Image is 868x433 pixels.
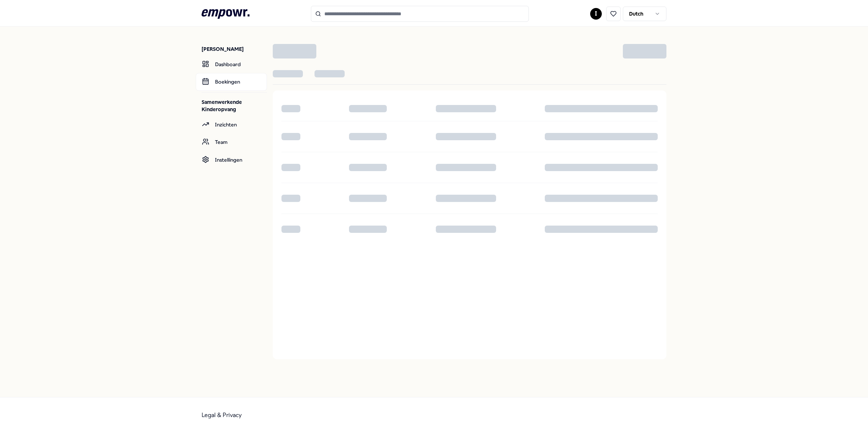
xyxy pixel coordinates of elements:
a: Dashboard [196,56,267,73]
input: Search for products, categories or subcategories [311,6,529,22]
button: I [590,8,602,20]
a: Instellingen [196,151,267,169]
a: Team [196,133,267,151]
a: Inzichten [196,116,267,133]
a: Legal & Privacy [202,412,242,418]
a: Boekingen [196,73,267,90]
p: Samenwerkende Kinderopvang [202,98,267,113]
p: [PERSON_NAME] [202,45,267,53]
